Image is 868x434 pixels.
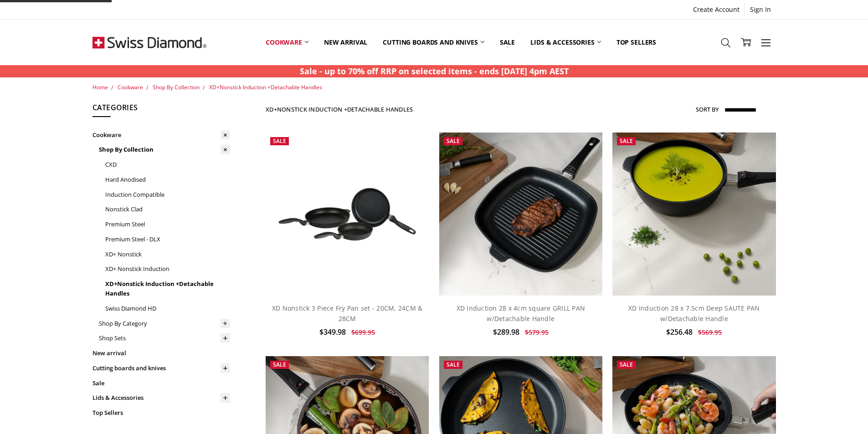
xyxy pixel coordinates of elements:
[273,137,286,145] span: Sale
[266,133,429,296] a: XD Nonstick 3 Piece Fry Pan set - 20CM, 24CM & 28CM
[493,327,519,337] span: $289.98
[698,328,722,337] span: $569.95
[92,20,206,65] img: Free Shipping On Every Order
[266,106,413,113] h1: XD+Nonstick Induction +Detachable Handles
[696,102,719,117] label: Sort By
[105,202,230,217] a: Nonstick Clad
[447,361,460,368] span: Sale
[99,142,230,157] a: Shop By Collection
[105,217,230,232] a: Premium Steel
[688,3,745,16] a: Create Account
[439,133,602,296] img: XD Induction 28 x 4cm square GRILL PAN w/Detachable Handle
[523,22,608,62] a: Lids & Accessories
[92,346,230,361] a: New arrival
[351,328,375,337] span: $699.95
[525,328,549,337] span: $579.95
[153,83,200,91] a: Shop By Collection
[92,128,230,143] a: Cookware
[105,247,230,262] a: XD+ Nonstick
[99,331,230,346] a: Shop Sets
[105,157,230,172] a: CXD
[620,137,633,145] span: Sale
[319,327,346,337] span: $349.98
[628,304,760,322] a: XD Induction 28 x 7.5cm Deep SAUTE PAN w/Detachable Handle
[609,22,664,62] a: Top Sellers
[92,390,230,405] a: Lids & Accessories
[209,83,322,91] a: XD+Nonstick Induction +Detachable Handles
[266,174,429,255] img: XD Nonstick 3 Piece Fry Pan set - 20CM, 24CM & 28CM
[620,361,633,368] span: Sale
[745,3,776,16] a: Sign In
[105,276,230,301] a: XD+Nonstick Induction +Detachable Handles
[612,133,776,296] img: XD Induction 28 x 7.5cm Deep SAUTE PAN w/Detachable Handle
[447,137,460,145] span: Sale
[492,22,523,62] a: Sale
[666,327,693,337] span: $256.48
[92,102,230,117] h5: Categories
[105,261,230,276] a: XD+ Nonstick Induction
[105,301,230,316] a: Swiss Diamond HD
[92,405,230,420] a: Top Sellers
[105,172,230,187] a: Hard Anodised
[316,22,375,62] a: New arrival
[300,66,569,77] strong: Sale - up to 70% off RRP on selected items - ends [DATE] 4pm AEST
[272,304,423,322] a: XD Nonstick 3 Piece Fry Pan set - 20CM, 24CM & 28CM
[99,316,230,331] a: Shop By Category
[92,83,108,91] a: Home
[375,22,492,62] a: Cutting boards and knives
[118,83,143,91] a: Cookware
[105,187,230,202] a: Induction Compatible
[92,376,230,391] a: Sale
[92,361,230,376] a: Cutting boards and knives
[105,232,230,247] a: Premium Steel - DLX
[258,22,316,62] a: Cookware
[273,361,286,368] span: Sale
[457,304,586,322] a: XD Induction 28 x 4cm square GRILL PAN w/Detachable Handle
